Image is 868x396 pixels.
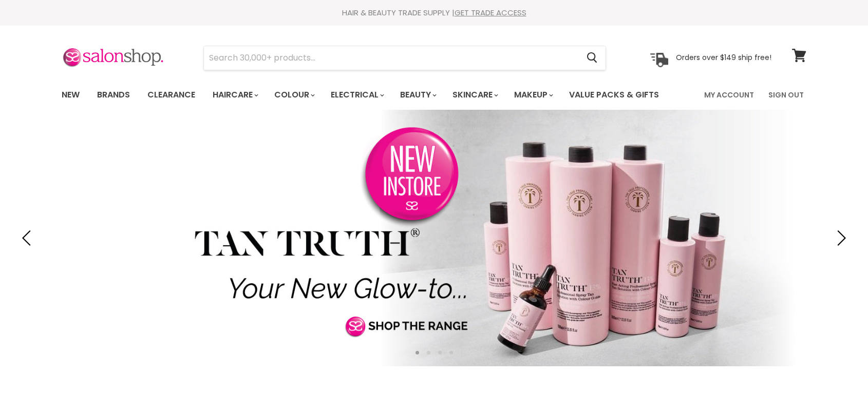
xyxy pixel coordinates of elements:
button: Search [578,46,606,70]
a: Brands [89,84,138,106]
a: New [54,84,87,106]
a: Skincare [445,84,504,106]
li: Page dot 4 [449,351,453,354]
li: Page dot 1 [416,351,419,354]
a: Beauty [392,84,443,106]
a: Colour [267,84,321,106]
li: Page dot 2 [427,351,430,354]
button: Previous [18,228,39,248]
a: Value Packs & Gifts [561,84,667,106]
a: Haircare [205,84,265,106]
button: Next [829,228,850,248]
iframe: Gorgias live chat messenger [817,348,858,386]
a: Electrical [323,84,390,106]
input: Search [204,46,578,70]
ul: Main menu [54,80,683,110]
a: Makeup [506,84,559,106]
form: Product [203,46,606,70]
div: HAIR & BEAUTY TRADE SUPPLY | [49,8,819,18]
a: Sign Out [762,84,810,106]
a: GET TRADE ACCESS [455,7,526,18]
li: Page dot 3 [438,351,442,354]
nav: Main [49,80,819,110]
p: Orders over $149 ship free! [676,53,771,62]
a: My Account [698,84,760,106]
a: Clearance [140,84,203,106]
